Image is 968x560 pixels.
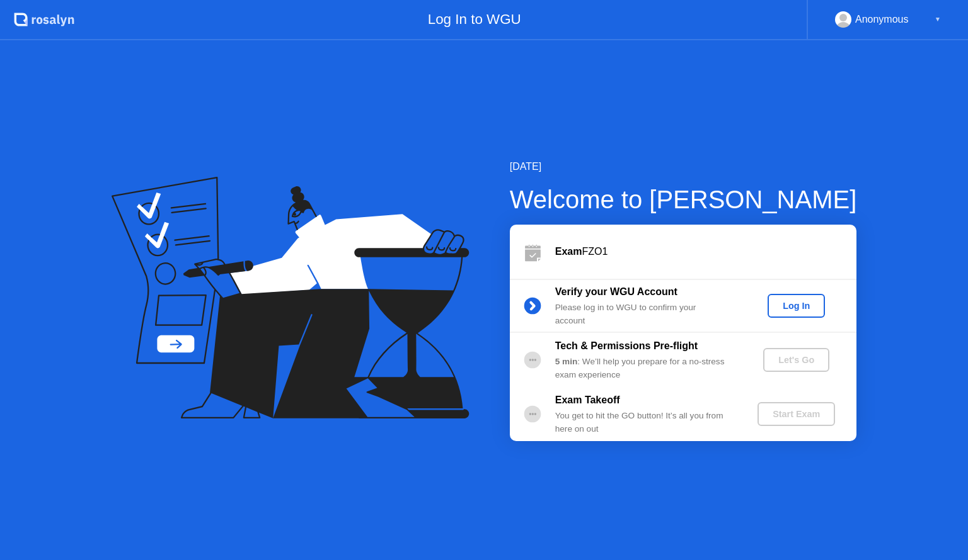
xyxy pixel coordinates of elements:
div: Log In [773,301,820,311]
div: [DATE] [510,159,857,174]
button: Let's Go [763,348,829,372]
div: Anonymous [855,11,909,28]
b: Verify your WGU Account [555,286,677,297]
div: : We’ll help you prepare for a no-stress exam experience [555,356,737,381]
b: Exam Takeoff [555,395,620,405]
b: 5 min [555,357,578,366]
div: Let's Go [768,355,824,365]
div: ▼ [935,11,941,28]
b: Exam [555,246,582,257]
div: Please log in to WGU to confirm your account [555,301,737,327]
b: Tech & Permissions Pre-flight [555,340,698,351]
button: Start Exam [758,402,835,426]
div: Start Exam [763,409,830,419]
div: You get to hit the GO button! It’s all you from here on out [555,410,737,435]
button: Log In [768,294,825,318]
div: Welcome to [PERSON_NAME] [510,181,857,218]
div: FZO1 [555,244,856,259]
